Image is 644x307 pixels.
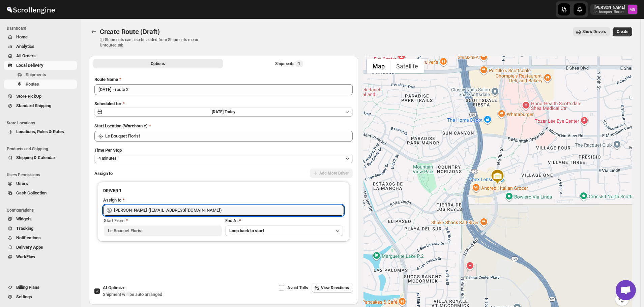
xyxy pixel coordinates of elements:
span: View Directions [321,285,349,290]
span: Notifications [16,235,41,240]
button: WorkFlow [4,252,77,262]
span: Configurations [7,208,78,213]
span: AI Optimize [103,285,125,290]
div: Shipments [275,60,303,67]
span: Create [617,29,628,34]
span: Users [16,181,28,186]
input: Search location [105,131,353,142]
span: Shipment will be auto arranged [103,292,162,297]
span: Locations, Rules & Rates [16,129,64,134]
button: All Orders [4,51,77,61]
span: Shipping & Calendar [16,155,55,160]
span: Store Locations [7,120,78,126]
button: Locations, Rules & Rates [4,127,77,136]
button: Routes [4,80,77,89]
p: le-bouquet-florist [594,10,625,14]
span: WorkFlow [16,254,35,259]
span: Start Location (Warehouse) [94,123,148,128]
span: Standard Shipping [16,103,51,108]
span: Local Delivery [16,63,43,68]
span: [DATE] | [212,110,225,114]
span: Settings [16,294,32,299]
span: Shipments [26,72,46,77]
button: Show Drivers [573,27,610,36]
div: Open chat [616,280,636,300]
button: Billing Plans [4,283,77,292]
span: Billing Plans [16,285,39,290]
button: Settings [4,292,77,302]
span: Home [16,34,28,39]
button: User menu [590,4,638,15]
button: Users [4,179,77,188]
span: All Orders [16,53,36,58]
button: Analytics [4,42,77,51]
button: Selected Shipments [224,59,354,68]
span: Tracking [16,226,33,231]
span: Options [151,61,165,66]
button: Notifications [4,233,77,243]
span: Delivery Apps [16,245,43,250]
span: Melody Gluth [628,5,637,14]
input: Search assignee [114,205,344,216]
span: Time Per Stop [94,148,122,153]
button: Create [613,27,632,36]
button: Shipments [4,70,77,80]
button: Show satellite imagery [390,59,424,73]
span: Show Drivers [582,29,606,34]
button: Routes [89,27,98,36]
span: Cash Collection [16,190,47,195]
button: Home [4,32,77,42]
button: Shipping & Calendar [4,153,77,162]
span: Store PickUp [16,94,41,99]
span: Analytics [16,44,34,49]
button: Map camera controls [615,292,629,306]
span: Route Name [94,77,118,82]
span: Products and Shipping [7,146,78,152]
button: Show street map [367,59,390,73]
span: Today [225,110,235,114]
button: 4 minutes [94,154,353,163]
button: Loop back to start [225,225,343,236]
span: 1 [298,61,300,66]
button: All Route Options [93,59,223,68]
span: Start From [104,218,124,223]
span: Dashboard [7,26,78,31]
img: ScrollEngine [5,1,56,18]
button: Cash Collection [4,188,77,198]
span: Routes [26,82,39,87]
div: All Route Options [89,71,358,283]
p: [PERSON_NAME] [594,5,625,10]
div: End At [225,217,343,224]
h3: DRIVER 1 [103,187,344,194]
span: Users Permissions [7,172,78,178]
button: Tracking [4,224,77,233]
span: Scheduled for [94,101,121,106]
span: Loop back to start [229,228,264,233]
button: Delivery Apps [4,243,77,252]
button: View Directions [312,283,353,293]
button: Widgets [4,214,77,224]
text: MG [630,7,636,12]
span: Avoid Tolls [287,285,308,290]
span: Assign to [94,171,113,176]
span: 4 minutes [98,156,116,161]
span: Widgets [16,216,32,221]
span: Create Route (Draft) [100,28,160,36]
div: Assign to [103,197,121,204]
p: ⓘ Shipments can also be added from Shipments menu Unrouted tab [100,37,206,48]
input: Eg: Bengaluru Route [94,84,353,95]
button: [DATE]|Today [94,107,353,117]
